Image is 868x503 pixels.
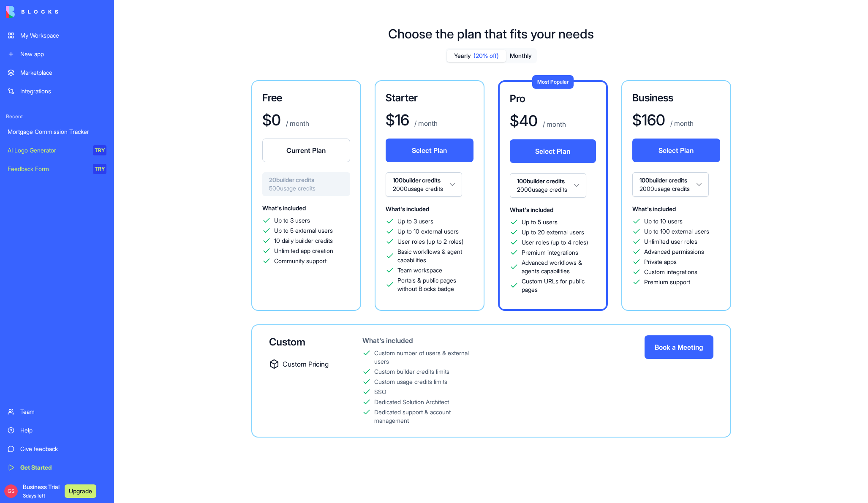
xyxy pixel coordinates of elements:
p: / month [284,118,309,128]
h3: Business [632,91,720,105]
h3: Free [262,91,350,105]
span: Team workspace [397,266,442,275]
span: Advanced permissions [644,247,704,256]
div: Team [20,408,106,416]
div: Get Started [20,463,106,472]
span: Up to 20 external users [522,228,584,237]
div: Dedicated Solution Architect [374,398,449,406]
a: Mortgage Commission Tracker [3,123,112,140]
p: / month [541,119,566,129]
button: Monthly [506,50,536,62]
a: Integrations [3,83,112,100]
span: Up to 100 external users [644,227,709,236]
button: Book a Meeting [645,335,713,359]
span: User roles (up to 4 roles) [522,238,588,247]
div: Mortgage Commission Tracker [8,128,106,136]
button: Select Plan [632,139,720,162]
span: What's included [632,205,676,212]
a: Help [3,422,112,439]
button: Upgrade [65,484,96,498]
div: AI Logo Generator [8,146,87,155]
div: Custom number of users & external users [374,349,480,366]
div: Custom usage credits limits [374,378,447,386]
span: Community support [274,257,327,265]
span: Unlimited app creation [274,247,333,255]
a: AI Logo GeneratorTRY [3,142,112,159]
div: Integrations [20,87,106,95]
div: What's included [362,335,480,345]
button: Select Plan [386,139,473,162]
div: Custom [269,335,335,349]
div: New app [20,50,106,58]
button: Select Plan [510,139,596,163]
div: My Workspace [20,31,106,40]
span: Custom URLs for public pages [522,277,596,294]
div: Custom builder credits limits [374,367,449,376]
span: Advanced workflows & agents capabilities [522,258,596,275]
div: Help [20,426,106,435]
span: 3 days left [23,492,45,499]
span: What's included [386,205,429,212]
span: Up to 3 users [274,216,310,225]
div: Dedicated support & account management [374,408,480,425]
span: Basic workflows & agent capabilities [397,247,473,264]
span: Portals & public pages without Blocks badge [397,276,473,293]
span: Custom Pricing [283,359,329,369]
div: TRY [93,164,106,174]
span: Up to 5 users [522,218,558,226]
span: Up to 5 external users [274,226,333,235]
a: My Workspace [3,27,112,44]
div: Marketplace [20,68,106,77]
span: 10 daily builder credits [274,237,333,245]
span: (20% off) [473,52,499,60]
a: New app [3,46,112,63]
p: / month [413,118,438,128]
img: logo [6,6,58,18]
a: Give feedback [3,440,112,457]
button: Current Plan [262,139,350,162]
span: Private apps [644,258,677,266]
h1: $ 160 [632,111,665,128]
h1: Choose the plan that fits your needs [388,26,594,41]
a: Marketplace [3,64,112,81]
div: SSO [374,388,386,396]
span: Up to 10 users [644,217,683,226]
span: GS [4,484,18,498]
button: Yearly [447,50,506,62]
span: What's included [510,206,553,213]
span: 500 usage credits [269,184,343,193]
span: Up to 3 users [397,217,433,226]
h1: $ 40 [510,112,538,129]
span: Up to 10 external users [397,227,459,236]
h3: Starter [386,91,473,105]
span: Unlimited user roles [644,237,697,246]
div: Give feedback [20,445,106,453]
a: Team [3,403,112,420]
h3: Pro [510,92,596,106]
a: Feedback FormTRY [3,160,112,177]
h1: $ 16 [386,111,409,128]
span: What's included [262,204,306,212]
a: Get Started [3,459,112,476]
span: Premium integrations [522,248,578,257]
span: Business Trial [23,483,60,500]
div: TRY [93,145,106,155]
span: Premium support [644,278,690,286]
span: Custom integrations [644,268,697,276]
h1: $ 0 [262,111,281,128]
span: 20 builder credits [269,176,343,184]
div: Feedback Form [8,165,87,173]
span: Recent [3,113,112,120]
span: User roles (up to 2 roles) [397,237,463,246]
span: Most Popular [537,79,569,85]
p: / month [669,118,694,128]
